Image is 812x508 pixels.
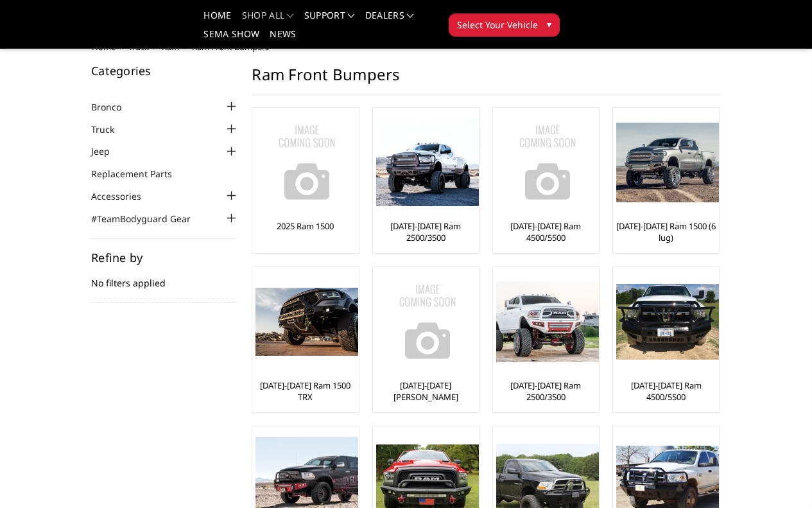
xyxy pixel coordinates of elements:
[376,270,476,373] a: No Image
[91,189,157,203] a: Accessories
[91,123,130,136] a: Truck
[449,13,560,37] button: Select Your Vehicle
[91,252,239,263] h5: Refine by
[457,18,538,31] span: Select Your Vehicle
[91,167,188,180] a: Replacement Parts
[242,11,294,30] a: shop all
[252,65,721,94] h1: Ram Front Bumpers
[255,111,355,214] a: No Image
[270,30,296,48] a: News
[91,252,239,303] div: No filters applied
[203,11,231,30] a: Home
[365,11,414,30] a: Dealers
[91,65,239,76] h5: Categories
[496,111,599,214] img: No Image
[304,11,355,30] a: Support
[203,30,259,48] a: SEMA Show
[91,145,126,158] a: Jeep
[616,380,716,403] a: [DATE]-[DATE] Ram 4500/5500
[376,270,479,373] img: No Image
[255,111,358,214] img: No Image
[376,220,476,243] a: [DATE]-[DATE] Ram 2500/3500
[496,380,596,403] a: [DATE]-[DATE] Ram 2500/3500
[277,220,334,232] a: 2025 Ram 1500
[91,212,207,225] a: #TeamBodyguard Gear
[547,17,551,31] span: ▾
[255,380,355,403] a: [DATE]-[DATE] Ram 1500 TRX
[376,380,476,403] a: [DATE]-[DATE] [PERSON_NAME]
[616,220,716,243] a: [DATE]-[DATE] Ram 1500 (6 lug)
[91,100,137,114] a: Bronco
[496,111,596,214] a: No Image
[496,220,596,243] a: [DATE]-[DATE] Ram 4500/5500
